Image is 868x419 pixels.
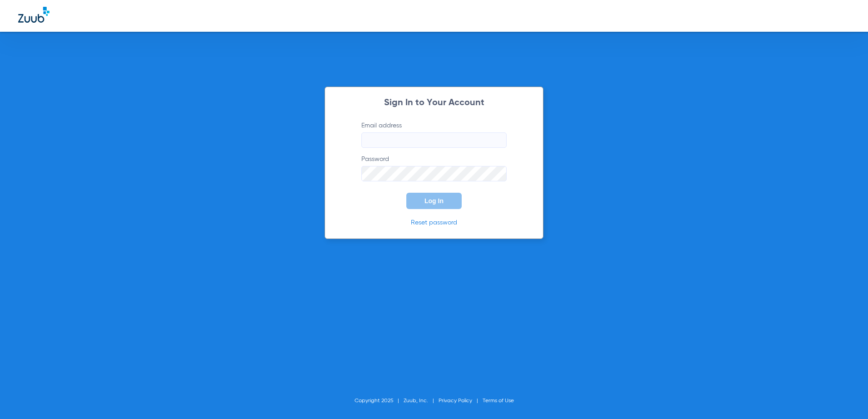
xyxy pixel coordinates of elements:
button: Log In [406,193,462,209]
img: Zuub Logo [18,7,49,23]
label: Email address [361,121,507,148]
input: Password [361,166,507,181]
span: Log In [424,197,444,205]
li: Zuub, Inc. [404,396,439,405]
a: Privacy Policy [439,398,472,404]
a: Terms of Use [483,398,514,404]
input: Email address [361,132,507,148]
h2: Sign In to Your Account [348,98,520,107]
label: Password [361,155,507,181]
a: Reset password [411,219,457,226]
li: Copyright 2025 [355,396,404,405]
